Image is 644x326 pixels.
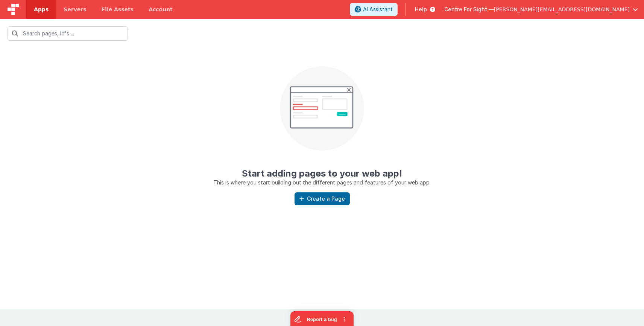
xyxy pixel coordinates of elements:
[102,6,134,13] span: File Assets
[350,3,398,16] button: AI Assistant
[8,26,128,41] input: Search pages, id's ...
[242,168,402,179] strong: Start adding pages to your web app!
[295,192,350,205] button: Create a Page
[64,6,86,13] span: Servers
[494,6,630,13] span: [PERSON_NAME][EMAIL_ADDRESS][DOMAIN_NAME]
[415,6,427,13] span: Help
[34,6,49,13] span: Apps
[363,6,393,13] span: AI Assistant
[444,6,638,13] button: Centre For Sight — [PERSON_NAME][EMAIL_ADDRESS][DOMAIN_NAME]
[444,6,494,13] span: Centre For Sight —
